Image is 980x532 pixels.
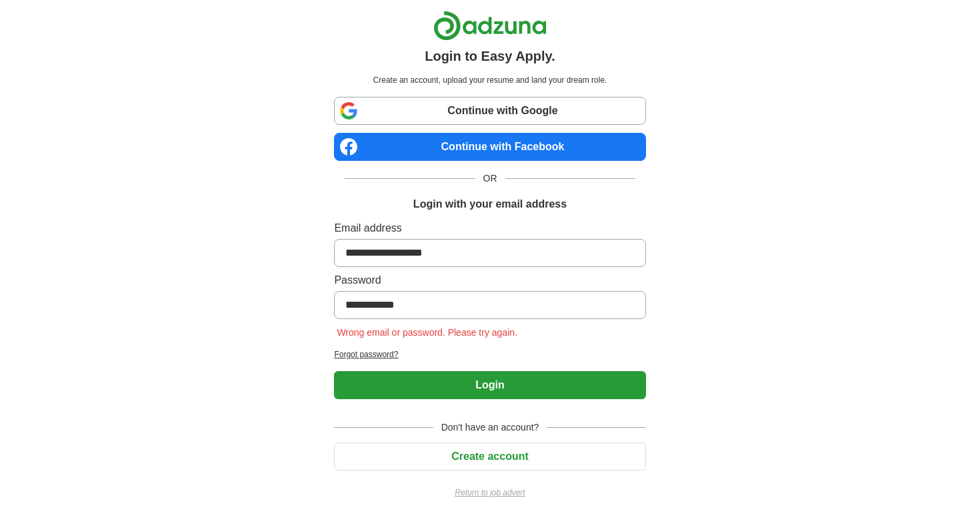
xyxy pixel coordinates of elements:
[334,451,645,462] a: Create account
[425,46,555,66] h1: Login to Easy Apply.
[334,487,645,499] a: Return to job advert
[334,443,645,471] button: Create account
[433,11,547,41] img: Adzuna logo
[334,371,645,399] button: Login
[334,327,520,338] span: Wrong email or password. Please try again.
[334,348,645,360] a: Forgot password?
[337,74,643,86] p: Create an account, upload your resume and land your dream role.
[334,272,645,288] label: Password
[475,172,505,186] span: OR
[334,220,645,236] label: Email address
[413,196,567,212] h1: Login with your email address
[334,133,645,161] a: Continue with Facebook
[433,421,547,435] span: Don't have an account?
[334,97,645,125] a: Continue with Google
